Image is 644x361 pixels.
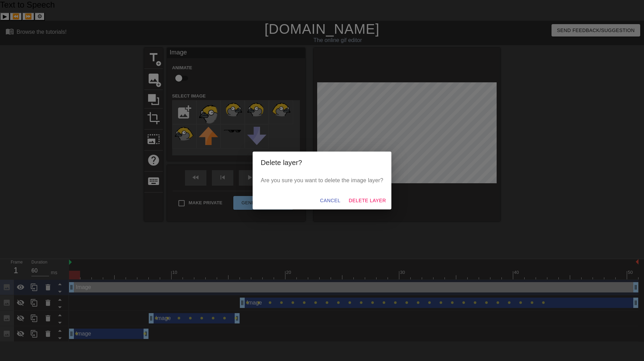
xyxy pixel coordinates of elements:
[346,194,389,207] button: Delete Layer
[317,194,343,207] button: Cancel
[349,196,386,205] span: Delete Layer
[261,157,383,168] h2: Delete layer?
[261,176,383,185] p: Are you sure you want to delete the image layer?
[320,196,340,205] span: Cancel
